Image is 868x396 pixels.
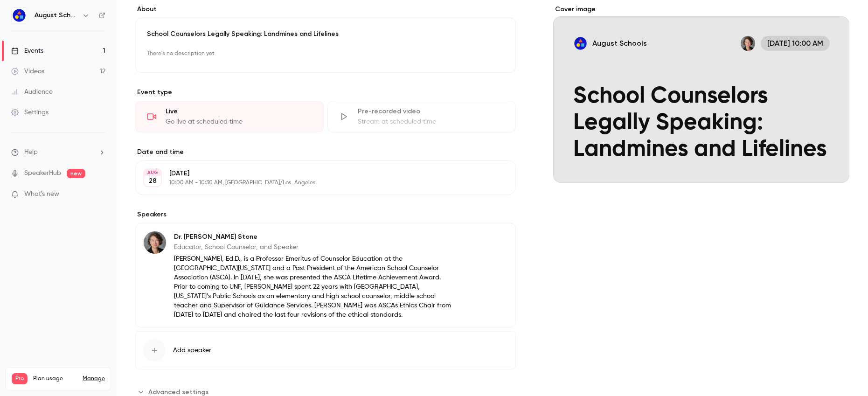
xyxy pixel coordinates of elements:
img: Dr. Carolyn Stone [144,231,166,254]
img: August Schools [12,8,27,23]
h6: August Schools [35,11,78,20]
span: Help [24,147,38,157]
div: Go live at scheduled time [166,117,312,126]
li: help-dropdown-opener [11,147,105,157]
label: Speakers [135,210,516,219]
div: Events [11,46,43,56]
div: Live [166,107,312,116]
label: About [135,5,516,14]
p: [PERSON_NAME], Ed.D., is a Professor Emeritus of Counselor Education at the [GEOGRAPHIC_DATA][US_... [174,254,455,320]
button: Add speaker [135,331,516,369]
label: Date and time [135,147,516,157]
span: Plan usage [33,375,77,382]
span: Pro [12,373,28,384]
p: [DATE] [169,169,466,178]
p: Videos [12,384,29,393]
label: Cover image [553,5,849,14]
p: 10:00 AM - 10:30 AM, [GEOGRAPHIC_DATA]/Los_Angeles [169,179,466,187]
div: LiveGo live at scheduled time [135,101,324,132]
div: Audience [11,87,53,97]
div: Stream at scheduled time [358,117,504,126]
p: Event type [135,88,516,97]
span: What's new [24,189,59,199]
div: Videos [11,67,44,76]
span: Add speaker [173,346,211,355]
a: Manage [83,375,105,382]
button: School Counselors Legally Speaking: Landmines and LifelinesAugust SchoolsDr. Carolyn Stone[DATE] ... [823,157,842,175]
a: SpeakerHub [24,168,61,178]
iframe: Noticeable Trigger [94,190,105,199]
p: Educator, School Counselor, and Speaker [174,243,455,252]
p: 28 [149,176,157,186]
span: new [67,169,85,178]
section: Cover image [553,5,849,183]
div: Dr. Carolyn StoneDr. [PERSON_NAME] StoneEducator, School Counselor, and Speaker[PERSON_NAME], Ed.... [135,223,516,327]
p: There's no description yet [147,46,504,61]
button: Edit [474,231,508,246]
div: Pre-recorded videoStream at scheduled time [327,101,516,132]
div: Settings [11,108,49,117]
div: AUG [144,169,161,176]
p: / 150 [87,384,105,393]
div: Pre-recorded video [358,107,504,116]
p: School Counselors Legally Speaking: Landmines and Lifelines [147,29,504,39]
p: Dr. [PERSON_NAME] Stone [174,232,455,242]
span: 12 [87,386,92,391]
